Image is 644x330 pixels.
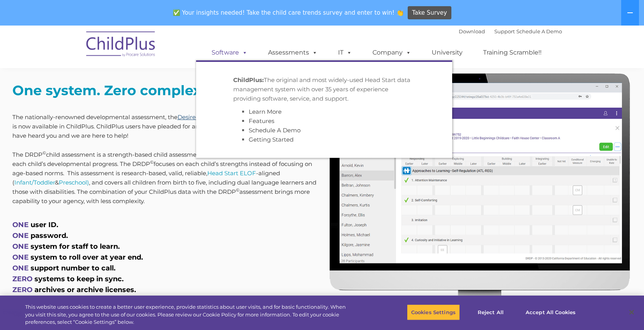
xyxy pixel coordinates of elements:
span: ONE [12,221,29,229]
a: Features [249,117,274,125]
a: IT [330,45,360,60]
span: archives or archive licenses. [34,286,136,294]
span: ✅ Your insights needed! Take the child care trends survey and enter to win! 👏 [170,5,407,20]
button: Reject All [466,304,515,320]
span: password. [31,231,68,240]
strong: ChildPlus: [233,76,264,84]
strong: One system. Zero complexity. [12,82,222,99]
p: The original and most widely-used Head Start data management system with over 35 years of experie... [233,75,415,103]
sup: © [236,187,239,193]
span: support number to call. [31,264,116,272]
button: Close [623,304,640,321]
a: Getting Started [249,136,294,143]
a: Preschool) [59,179,89,186]
p: The nationally-renowned developmental assessment, the (DRDP ), is now available in ChildPlus. Chi... [12,113,316,140]
span: ONE [12,242,29,251]
p: The DRDP child assessment is a strength-based child assessment focusing on the positive aspects o... [12,150,316,206]
a: Take Survey [408,6,451,20]
span: ONE [12,253,29,262]
a: Support [494,28,515,34]
span: user ID. [31,221,58,229]
span: systems to keep in sync. [34,275,124,283]
a: Company [365,45,419,60]
span: ONE [12,264,29,272]
a: Training Scramble!! [475,45,549,60]
span: ZERO [12,275,32,283]
a: Infant/Toddler [14,179,55,186]
a: Learn More [249,108,282,115]
span: system to roll over at year end. [31,253,143,262]
a: University [424,45,470,60]
sup: © [150,159,154,165]
img: DRDP-Desktop-2020 [328,72,632,328]
a: Head Start ELOF [207,169,256,177]
div: This website uses cookies to create a better user experience, provide statistics about user visit... [25,303,354,326]
span: system for staff to learn. [31,242,120,251]
button: Cookies Settings [407,304,460,320]
sup: © [43,150,46,156]
a: Schedule A Demo [249,127,301,134]
button: Accept All Cookies [521,304,580,320]
a: Desired Results Developmental Profile [178,113,288,121]
span: Take Survey [412,6,447,20]
a: Schedule A Demo [516,28,562,34]
img: ChildPlus by Procare Solutions [82,26,160,65]
a: Assessments [260,45,325,60]
span: ONE [12,231,29,240]
a: Download [459,28,485,34]
span: ZERO [12,286,32,294]
font: | [459,28,562,34]
a: Software [204,45,255,60]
